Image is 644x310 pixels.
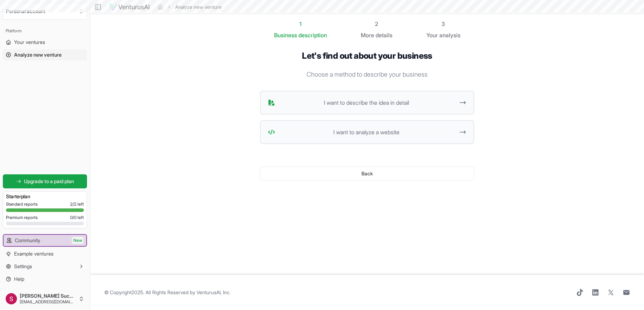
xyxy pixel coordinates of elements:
span: Your ventures [14,39,45,46]
span: Standard reports [6,201,38,207]
span: Your [426,31,438,39]
a: VenturusAI, Inc [197,289,229,295]
span: 2 / 2 left [70,201,84,207]
button: Settings [3,261,87,272]
h3: Starter plan [6,193,84,200]
span: analysis [439,32,460,39]
a: Upgrade to a paid plan [3,174,87,188]
span: Analyze new venture [14,51,62,58]
span: Business [274,31,297,39]
span: 0 / 0 left [70,215,84,220]
div: 1 [274,20,327,28]
img: ACg8ocKRf-NyKBiBL4EOwM6v9iz26hPK1tR7flpxnvgxtquBXvStiQ=s96-c [6,293,17,304]
span: © Copyright 2025 . All Rights Reserved by . [104,289,230,296]
button: I want to analyze a website [260,120,474,144]
a: CommunityNew [4,235,86,246]
a: Example ventures [3,248,87,259]
a: Help [3,273,87,285]
span: Premium reports [6,215,38,220]
p: Choose a method to describe your business [260,70,474,79]
span: Settings [14,263,32,270]
h1: Let's find out about your business [260,51,474,61]
span: [EMAIL_ADDRESS][DOMAIN_NAME] [20,299,76,305]
span: [PERSON_NAME] Success Strategies [20,293,76,299]
span: Upgrade to a paid plan [24,178,74,185]
span: I want to describe the idea in detail [278,98,454,107]
button: I want to describe the idea in detail [260,91,474,115]
span: Help [14,276,24,283]
span: More [361,31,374,39]
div: Platform [3,25,87,37]
span: I want to analyze a website [278,128,454,136]
a: Analyze new venture [3,49,87,60]
button: Back [260,167,474,181]
button: [PERSON_NAME] Success Strategies[EMAIL_ADDRESS][DOMAIN_NAME] [3,290,87,307]
span: Example ventures [14,250,54,257]
span: Community [15,237,40,244]
div: 2 [361,20,392,28]
a: Your ventures [3,37,87,48]
div: 3 [426,20,460,28]
span: details [376,32,392,39]
span: New [72,237,83,244]
span: description [298,32,327,39]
